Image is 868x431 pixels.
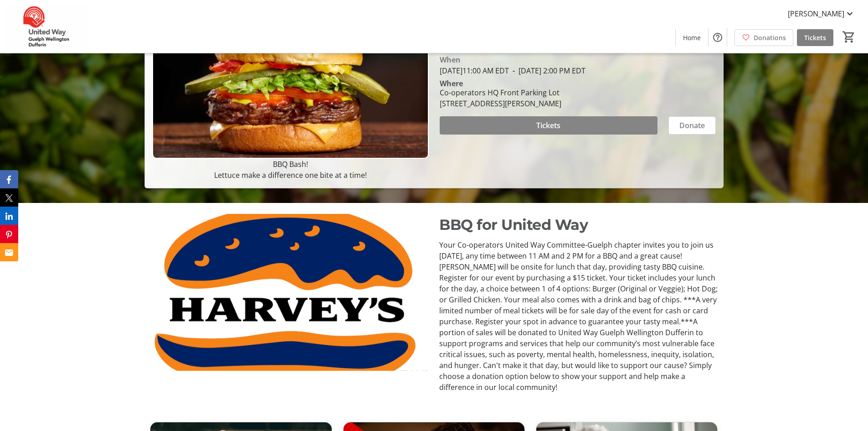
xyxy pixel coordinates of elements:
img: undefined [150,214,428,371]
span: [DATE] 2:00 PM EDT [509,66,586,76]
a: Tickets [797,29,833,46]
a: Home [676,29,708,46]
button: Donate [668,116,716,135]
button: Cart [841,29,857,45]
img: United Way Guelph Wellington Dufferin's Logo [5,4,87,49]
span: Tickets [536,120,560,131]
div: [STREET_ADDRESS][PERSON_NAME] [440,98,561,109]
div: Co-operators HQ Front Parking Lot [440,87,561,98]
span: Home [683,33,701,42]
span: Donate [679,120,705,131]
span: - [509,66,519,76]
div: Where [440,80,463,87]
p: Lettuce make a difference one bite at a time! [152,170,428,181]
button: Help [709,28,727,47]
p: Your Co-operators United Way Committee-Guelph chapter invites you to join us [DATE], any time bet... [439,239,718,393]
span: Donations [754,33,786,42]
a: Donations [734,29,793,46]
span: Tickets [804,33,826,42]
button: Tickets [440,116,657,135]
button: [PERSON_NAME] [781,6,863,21]
p: BBQ Bash! [152,159,428,170]
span: [PERSON_NAME] [788,8,844,19]
img: Campaign CTA Media Photo [152,3,428,159]
div: When [440,54,461,65]
span: [DATE] 11:00 AM EDT [440,66,509,76]
p: BBQ for United Way [439,214,718,236]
